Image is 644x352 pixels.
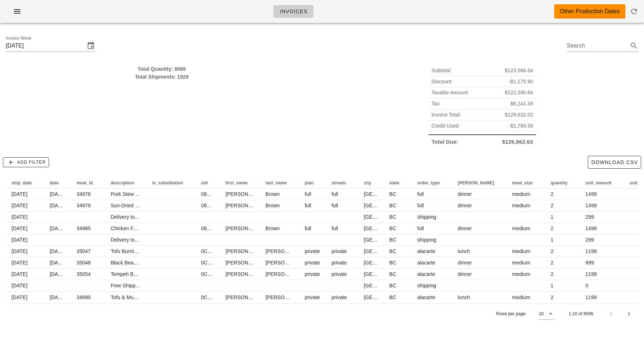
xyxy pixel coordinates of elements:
div: 1-10 of 8596 [569,311,593,317]
span: medium [512,294,530,300]
span: Brown [265,191,280,197]
span: Subtotal: [431,66,452,74]
span: BC [389,237,396,243]
span: [PERSON_NAME] [265,271,307,277]
span: [DATE] [11,294,28,300]
span: Total Due: [431,138,458,146]
span: [GEOGRAPHIC_DATA] [364,248,416,254]
span: medium [512,248,530,254]
span: Black Bean Veggie Burger [111,260,170,266]
span: -$1,175.90 [509,78,533,85]
button: Add Filter [3,157,49,167]
span: shipping [417,214,436,220]
th: order_type: Not sorted. Activate to sort ascending. [411,177,452,189]
span: 1 [551,214,553,220]
span: [PERSON_NAME] [265,248,307,254]
span: private [305,260,320,266]
span: 0CPbjXnbm9gzHBT5WGOR4twSxIg1 [201,294,287,300]
span: [GEOGRAPHIC_DATA] [364,214,416,220]
span: Chicken Fajita Bowl [111,225,155,231]
span: Discount: [431,78,453,85]
span: [DATE] [11,237,28,243]
span: full [417,225,424,231]
th: tod: Not sorted. Activate to sort ascending. [452,177,506,189]
span: [PERSON_NAME] [458,180,494,185]
span: Delivery to [GEOGRAPHIC_DATA] (V5N 1R4) [111,237,214,243]
span: last_name [265,180,287,185]
span: 2 [551,225,553,231]
span: $122,390.64 [505,89,533,96]
span: [DATE] [50,271,66,277]
span: full [305,191,311,197]
span: ship_date [11,180,32,185]
span: BC [389,191,396,197]
span: Invoices [279,9,307,14]
span: Free Shipping [111,283,142,288]
span: 1499 [585,225,597,231]
th: ship_date: Not sorted. Activate to sort ascending. [6,177,44,189]
span: medium [512,191,530,197]
span: Invoice Total: [431,111,461,119]
span: full [305,203,311,208]
a: Invoices [273,5,313,18]
span: 35054 [77,271,91,277]
span: Tax: [431,100,441,108]
span: 0CPbjXnbm9gzHBT5WGOR4twSxIg1 [201,260,287,266]
span: [GEOGRAPHIC_DATA] [364,203,416,208]
span: [DATE] [11,260,28,266]
span: 34979 [77,203,91,208]
th: date: Not sorted. Activate to sort ascending. [44,177,71,189]
span: Delivery to [GEOGRAPHIC_DATA] (V5N 1R4) [111,214,214,220]
span: 2 [551,294,553,300]
span: [PERSON_NAME] [265,294,307,300]
span: [DATE] [11,225,28,231]
div: Rows per page: [496,303,555,324]
span: [PERSON_NAME] [265,260,307,266]
span: Pork Stew with Roasted Asparagus & Mushrooms [111,191,223,197]
span: [PERSON_NAME] [225,294,267,300]
span: 1 [551,237,553,243]
span: 08HtNpkyZMdaNfog0j35Lis5a8L2 [201,191,277,197]
label: Invoice Week [6,36,31,41]
span: private [332,294,347,300]
span: dinner [458,271,472,277]
span: Taxable Amount: [431,89,469,96]
th: last_name: Not sorted. Activate to sort ascending. [260,177,299,189]
span: private [305,248,320,254]
span: quantity [551,180,567,185]
span: [DATE] [11,191,28,197]
span: 34990 [77,294,91,300]
span: 0CPbjXnbm9gzHBT5WGOR4twSxIg1 [201,248,287,254]
span: BC [389,294,396,300]
th: plan: Not sorted. Activate to sort ascending. [299,177,326,189]
span: 1199 [585,248,597,254]
span: [DATE] [11,283,28,288]
span: BC [389,260,396,266]
th: uid: Not sorted. Activate to sort ascending. [195,177,220,189]
span: 2 [551,203,553,208]
span: 0 [585,283,588,288]
span: Tempeh Buddha Bowl [111,271,160,277]
span: 1 [551,283,553,288]
span: 2 [551,260,553,266]
span: 08HtNpkyZMdaNfog0j35Lis5a8L2 [201,203,277,208]
span: 1199 [585,271,597,277]
span: $123,566.54 [505,66,533,74]
span: [GEOGRAPHIC_DATA] [364,283,416,288]
span: city [364,180,371,185]
span: [DATE] [11,271,28,277]
span: [GEOGRAPHIC_DATA] [364,294,416,300]
span: private [305,271,320,277]
div: 10 [539,311,543,317]
div: 10Rows per page: [539,308,555,319]
span: meal_id [77,180,93,185]
span: [GEOGRAPHIC_DATA] [364,260,416,266]
span: [PERSON_NAME] [225,260,267,266]
span: [DATE] [50,248,66,254]
th: meal_size: Not sorted. Activate to sort ascending. [506,177,545,189]
span: medium [512,260,530,266]
span: full [332,203,338,208]
span: state [389,180,400,185]
th: description: Not sorted. Activate to sort ascending. [105,177,146,189]
span: alacarte [417,260,435,266]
